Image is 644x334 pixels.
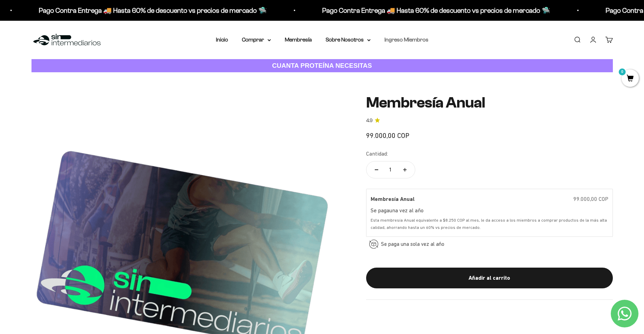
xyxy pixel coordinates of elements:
[8,47,143,59] div: Reseñas de otros clientes
[381,240,444,248] span: Se paga una sola vez al año
[326,35,371,44] summary: Sobre Nosotros
[8,74,143,86] div: Un video del producto
[242,35,271,44] summary: Comprar
[395,161,415,178] button: Aumentar cantidad
[8,88,143,100] div: Un mejor precio
[216,37,228,43] a: Inicio
[114,104,143,115] span: Enviar
[384,37,428,43] a: Ingreso Miembros
[8,11,143,27] p: ¿Qué te haría sentir más seguro de comprar este producto?
[366,161,387,178] button: Reducir cantidad
[285,37,312,43] a: Membresía
[366,117,613,124] a: 4.94.9 de 5.0 estrellas
[371,207,389,214] label: Se paga
[366,268,613,288] button: Añadir al carrito
[366,149,388,158] label: Cantidad:
[366,132,409,139] span: 99.000,00 COP
[300,5,528,16] p: Pago Contra Entrega 🚚 Hasta 60% de descuento vs precios de mercado 🛸
[366,117,373,124] span: 4.9
[366,94,613,111] h1: Membresía Anual
[272,62,372,69] strong: CUANTA PROTEÍNA NECESITAS
[8,33,143,45] div: Más información sobre los ingredientes
[380,273,599,282] div: Añadir al carrito
[8,61,143,73] div: Una promoción especial
[371,195,415,204] label: Membresía Anual
[371,217,608,231] div: Esta membresía Anual equivalente a $8.250 COP al mes, le da acceso a los miembros a comprar produ...
[389,207,424,214] label: una vez al año
[31,59,613,73] a: CUANTA PROTEÍNA NECESITAS
[622,75,639,83] a: 0
[573,196,608,202] span: 99.000,00 COP
[17,5,245,16] p: Pago Contra Entrega 🚚 Hasta 60% de descuento vs precios de mercado 🛸
[618,68,626,76] mark: 0
[113,104,143,115] button: Enviar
